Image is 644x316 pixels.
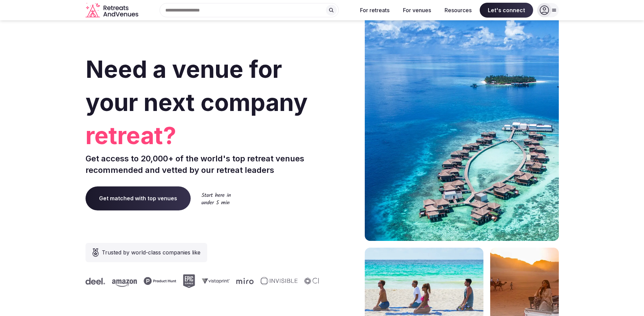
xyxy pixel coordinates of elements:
button: For venues [398,3,436,18]
span: Trusted by world-class companies like [102,248,200,256]
svg: Deel company logo [85,278,104,285]
button: Resources [439,3,477,18]
a: Get matched with top venues [86,186,191,210]
svg: Epic Games company logo [182,274,194,288]
span: retreat? [86,119,319,152]
svg: Miro company logo [235,278,253,284]
img: Start here in under 5 min [201,193,231,204]
a: Visit the homepage [86,3,140,18]
svg: Invisible company logo [259,277,296,285]
p: Get access to 20,000+ of the world's top retreat venues recommended and vetted by our retreat lea... [86,153,319,176]
span: Let's connect [480,3,533,18]
span: Need a venue for your next company [86,55,308,117]
button: For retreats [355,3,395,18]
svg: Retreats and Venues company logo [86,3,140,18]
svg: Vistaprint company logo [201,278,229,284]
